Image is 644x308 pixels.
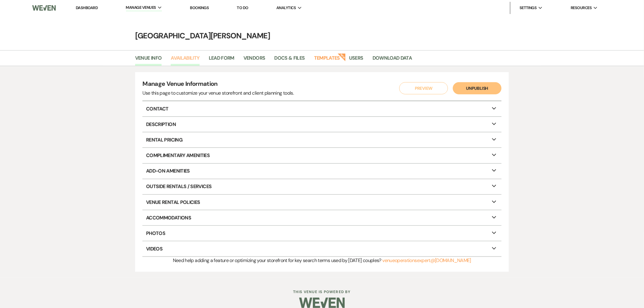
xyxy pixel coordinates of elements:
p: Add-On Amenities [142,164,501,179]
a: Preview [398,82,446,94]
h4: Manage Venue Information [142,79,294,89]
span: Need help adding a feature or optimizing your storefront for key search terms used by [DATE] coup... [173,257,381,264]
p: Venue Rental Policies [142,195,501,210]
img: Weven Logo [32,2,56,14]
span: Resources [571,5,592,11]
p: Complimentary Amenities [142,148,501,163]
h4: [GEOGRAPHIC_DATA][PERSON_NAME] [103,30,541,41]
p: Accommodations [142,210,501,225]
a: Vendors [243,54,265,66]
button: Preview [399,82,448,94]
a: venueoperationsexpert@[DOMAIN_NAME] [383,257,471,264]
strong: New [338,53,346,61]
p: Outside Rentals / Services [142,179,501,194]
a: To Do [237,5,248,10]
a: Users [349,54,363,66]
span: Settings [520,5,537,11]
a: Bookings [190,5,209,10]
div: Use this page to customize your venue storefront and client planning tools. [142,89,294,97]
p: Videos [142,241,501,256]
span: Analytics [276,5,296,11]
a: Lead Form [209,54,234,66]
button: Unpublish [453,82,502,94]
a: Download Data [373,54,412,66]
a: Docs & Files [275,54,305,66]
a: Availability [171,54,199,66]
a: Dashboard [76,5,98,10]
p: Rental Pricing [142,132,501,147]
a: Venue Info [135,54,162,66]
span: Manage Venues [126,5,156,11]
p: Description [142,117,501,132]
p: Photos [142,226,501,241]
a: Templates [314,54,340,66]
p: Contact [142,101,501,116]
